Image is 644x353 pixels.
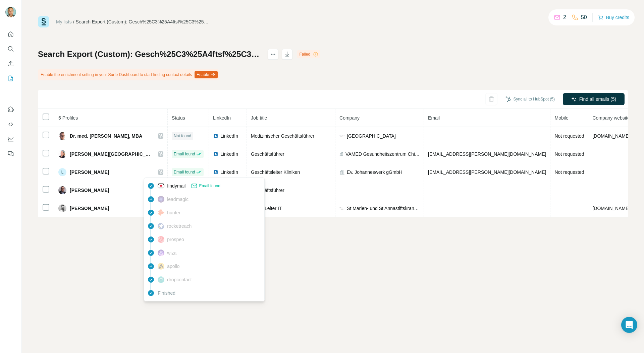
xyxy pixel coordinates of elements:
[213,133,218,139] img: LinkedIn logo
[213,169,218,175] img: LinkedIn logo
[167,250,176,256] span: wiza
[220,133,238,139] span: LinkedIn
[167,263,179,270] span: apollo
[220,151,238,157] span: LinkedIn
[347,169,402,175] span: Ev. Johanneswerk gGmbH
[5,103,16,116] button: Use Surfe on LinkedIn
[58,186,66,194] img: Avatar
[428,115,440,121] span: Email
[428,169,546,175] span: [EMAIL_ADDRESS][PERSON_NAME][DOMAIN_NAME]
[251,115,267,121] span: Job title
[158,209,164,215] img: provider hunter logo
[158,236,164,243] img: provider prospeo logo
[592,206,630,211] span: [DOMAIN_NAME]
[581,13,587,21] p: 50
[167,223,192,229] span: rocketreach
[592,115,630,121] span: Company website
[268,49,278,60] button: actions
[174,169,195,175] span: Email found
[339,206,345,211] img: company-logo
[220,169,238,175] span: LinkedIn
[58,150,66,158] img: Avatar
[579,96,616,102] span: Find all emails (5)
[347,205,420,212] span: St Marien- und St Annastiftskrankenhaus
[70,133,142,139] span: Dr. med. [PERSON_NAME], MBA
[5,7,16,17] img: Avatar
[598,13,629,22] button: Buy credits
[251,151,284,157] span: Geschäftsführer
[592,133,630,139] span: [DOMAIN_NAME]
[339,115,360,121] span: Company
[158,196,164,203] img: provider leadmagic logo
[621,317,637,333] div: Open Intercom Messenger
[5,43,16,55] button: Search
[251,169,300,175] span: Geschäftsleiter Kliniken
[167,276,192,283] span: dropcontact
[70,187,109,194] span: [PERSON_NAME]
[70,205,109,212] span: [PERSON_NAME]
[167,236,184,243] span: prospeo
[70,169,109,175] span: [PERSON_NAME]
[38,69,219,80] div: Enable the enrichment setting in your Surfe Dashboard to start finding contact details
[5,28,16,40] button: Quick start
[158,250,164,256] img: provider wiza logo
[5,72,16,84] button: My lists
[251,206,282,211] span: Stellv. Leiter IT
[554,151,584,157] span: Not requested
[38,16,49,27] img: Surfe Logo
[174,133,191,139] span: Not found
[58,204,66,212] img: Avatar
[172,115,185,121] span: Status
[5,148,16,160] button: Feedback
[70,151,151,157] span: [PERSON_NAME][GEOGRAPHIC_DATA]
[554,133,584,139] span: Not requested
[5,58,16,70] button: Enrich CSV
[345,151,420,157] span: VAMED Gesundheitszentrum Chiemgau GmbH
[251,133,314,139] span: Medizinischer Geschäftsführer
[158,183,164,189] img: provider findymail logo
[58,115,78,121] span: 5 Profiles
[297,50,320,58] div: Failed
[213,115,231,121] span: LinkedIn
[158,276,164,283] img: provider dropcontact logo
[174,151,195,157] span: Email found
[339,133,345,139] img: company-logo
[58,132,66,140] img: Avatar
[347,133,396,139] span: [GEOGRAPHIC_DATA]
[501,94,559,104] button: Sync all to HubSpot (5)
[199,183,220,189] span: Email found
[554,115,568,121] span: Mobile
[554,169,584,175] span: Not requested
[76,18,210,25] div: Search Export (Custom): Gesch%25C3%25A4ftsf%25C3%25BChrer Krankenhaus - [DATE] 06:14
[73,18,74,25] li: /
[428,151,546,157] span: [EMAIL_ADDRESS][PERSON_NAME][DOMAIN_NAME]
[563,13,566,21] p: 2
[158,223,164,229] img: provider rocketreach logo
[251,188,284,193] span: Geschäftsführer
[5,133,16,145] button: Dashboard
[213,151,218,157] img: LinkedIn logo
[5,118,16,130] button: Use Surfe API
[167,183,185,189] span: findymail
[38,49,262,60] h1: Search Export (Custom): Gesch%25C3%25A4ftsf%25C3%25BChrer Krankenhaus - [DATE] 06:14
[58,168,66,176] div: L
[167,196,189,203] span: leadmagic
[158,290,175,296] span: Finished
[563,93,625,105] button: Find all emails (5)
[56,19,72,24] a: My lists
[195,71,218,78] button: Enable
[158,263,164,270] img: provider apollo logo
[167,209,180,216] span: hunter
